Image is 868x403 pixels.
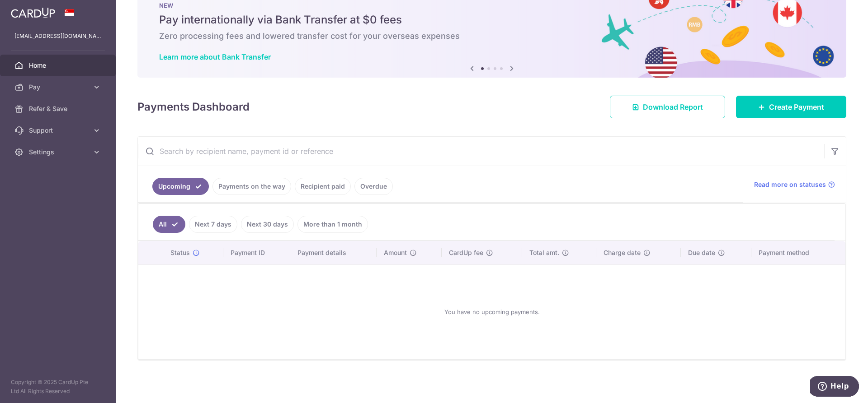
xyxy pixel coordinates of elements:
th: Payment details [290,241,377,264]
span: Due date [688,248,715,257]
span: Help [20,6,39,14]
div: You have no upcoming payments. [149,272,835,352]
a: All [153,216,185,233]
span: Create Payment [769,102,824,112]
a: Upcoming [152,178,209,195]
span: Settings [29,148,89,157]
a: More than 1 month [297,216,368,233]
span: Read more on statuses [754,180,826,189]
span: Home [29,61,89,70]
span: Refer & Save [29,104,89,113]
img: CardUp [11,7,55,18]
a: Download Report [610,96,725,118]
iframe: Opens a widget where you can find more information [810,376,859,398]
span: Amount [384,248,407,257]
a: Overdue [354,178,393,195]
a: Next 7 days [189,216,237,233]
a: Recipient paid [295,178,351,195]
a: Next 30 days [241,216,294,233]
span: Charge date [604,248,641,257]
span: CardUp fee [449,248,483,257]
a: Create Payment [736,96,846,118]
span: Support [29,126,89,135]
a: Payments on the way [212,178,291,195]
h6: Zero processing fees and lowered transfer cost for your overseas expenses [159,31,825,42]
p: [EMAIL_ADDRESS][DOMAIN_NAME] [14,32,101,41]
a: Read more on statuses [754,180,835,189]
h5: Pay internationally via Bank Transfer at $0 fees [159,13,825,27]
h4: Payments Dashboard [137,99,250,115]
a: Learn more about Bank Transfer [159,52,271,61]
th: Payment ID [223,241,290,264]
span: Status [170,248,190,257]
p: NEW [159,2,825,9]
th: Payment method [751,241,845,264]
span: Download Report [643,102,703,112]
span: Pay [29,83,89,92]
input: Search by recipient name, payment id or reference [138,137,824,166]
span: Total amt. [529,248,559,257]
